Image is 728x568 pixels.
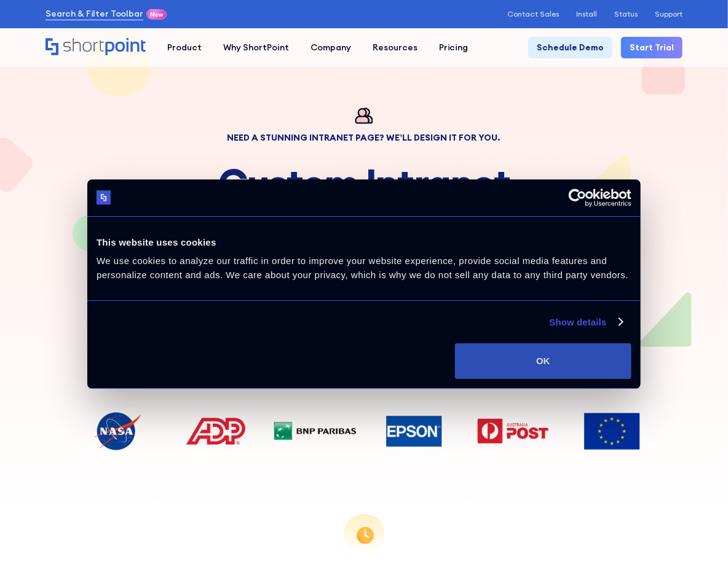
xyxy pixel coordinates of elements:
a: Why ShortPoint [212,37,299,58]
h1: Custom Intranet Design Service [122,161,606,247]
div: Pricing [439,41,469,54]
div: This website uses cookies [97,235,631,250]
a: Company [299,37,362,58]
div: Resources [373,41,417,54]
span: We use cookies to analyze our traffic in order to improve your website experience, provide social... [97,255,628,280]
a: Start Trial [621,37,682,58]
div: Product [167,41,202,54]
iframe: Chat Widget [507,426,728,568]
a: Pricing [428,37,479,58]
a: Home [45,38,146,56]
a: Support [655,10,682,18]
div: Company [311,41,351,54]
a: Status [614,10,638,18]
a: Install [576,10,597,18]
img: logo [97,191,111,205]
a: Show details [550,315,622,330]
div: Why ShortPoint [223,41,289,54]
a: Resources [362,37,428,58]
div: Need a Stunning Intranet Page? We’ll Design It For You. [122,133,606,142]
a: Schedule Demo [528,37,612,58]
button: OK [455,343,631,379]
a: Product [156,37,212,58]
a: Contact Sales [507,10,559,18]
a: Usercentrics Cookiebot - opens in a new window [524,189,631,207]
a: Search & Filter Toolbar [45,7,143,20]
